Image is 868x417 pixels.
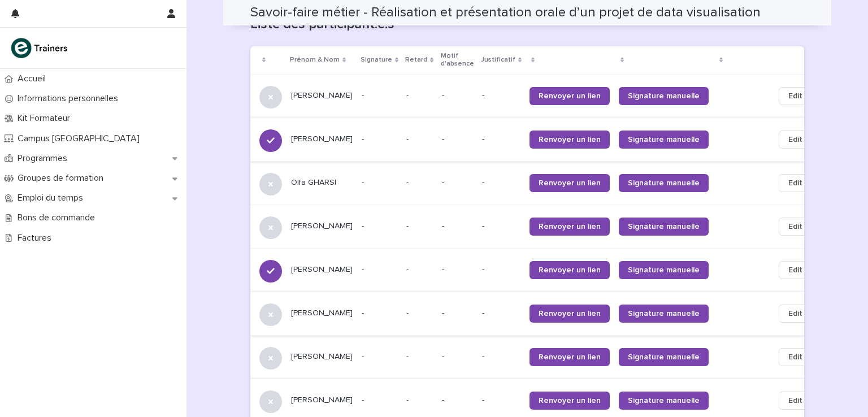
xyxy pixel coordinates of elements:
[788,264,802,276] span: Edit
[482,134,520,144] p: -
[362,396,397,405] p: -
[291,265,353,275] p: [PERSON_NAME]
[406,350,411,362] p: -
[530,174,610,192] a: Renvoyer un lien
[788,90,802,102] span: Edit
[13,173,112,184] p: Groupes de formation
[539,353,601,361] span: Renvoyer un lien
[405,54,427,66] p: Retard
[530,131,610,149] a: Renvoyer un lien
[291,309,353,318] p: [PERSON_NAME]
[482,91,520,101] p: -
[539,310,601,318] span: Renvoyer un lien
[291,352,353,362] p: [PERSON_NAME]
[779,218,812,236] button: Edit
[628,310,700,318] span: Signature manuelle
[291,91,353,101] p: [PERSON_NAME]
[13,193,92,203] p: Emploi du temps
[628,397,700,405] span: Signature manuelle
[406,393,411,405] p: -
[291,134,353,144] p: [PERSON_NAME]
[619,218,709,236] a: Signature manuelle
[779,87,812,105] button: Edit
[250,292,830,335] tr: [PERSON_NAME]--- --Renvoyer un lienSignature manuelleEdit
[13,133,149,144] p: Campus [GEOGRAPHIC_DATA]
[442,265,473,275] p: -
[779,305,812,323] button: Edit
[13,153,76,164] p: Programmes
[13,212,104,223] p: Bons de commande
[788,221,802,232] span: Edit
[619,174,709,192] a: Signature manuelle
[291,396,353,405] p: [PERSON_NAME]
[362,352,397,362] p: -
[628,179,700,187] span: Signature manuelle
[628,92,700,100] span: Signature manuelle
[788,308,802,319] span: Edit
[250,335,830,379] tr: [PERSON_NAME]--- --Renvoyer un lienSignature manuelleEdit
[362,309,397,318] p: -
[442,221,473,231] p: -
[619,131,709,149] a: Signature manuelle
[291,178,353,188] p: Olfa GHARSI
[619,392,709,410] a: Signature manuelle
[250,205,830,248] tr: [PERSON_NAME]--- --Renvoyer un lienSignature manuelleEdit
[362,221,397,231] p: -
[250,118,830,161] tr: [PERSON_NAME]--- --Renvoyer un lienSignature manuelleEdit
[442,178,473,188] p: -
[442,91,473,101] p: -
[628,136,700,144] span: Signature manuelle
[13,113,79,124] p: Kit Formateur
[442,396,473,405] p: -
[779,174,812,192] button: Edit
[482,352,520,362] p: -
[530,305,610,323] a: Renvoyer un lien
[530,392,610,410] a: Renvoyer un lien
[406,219,411,231] p: -
[362,134,397,144] p: -
[13,73,55,84] p: Accueil
[788,395,802,406] span: Edit
[9,37,71,59] img: K0CqGN7SDeD6s4JG8KQk
[442,352,473,362] p: -
[779,261,812,279] button: Edit
[482,309,520,318] p: -
[779,392,812,410] button: Edit
[530,218,610,236] a: Renvoyer un lien
[628,266,700,274] span: Signature manuelle
[482,221,520,231] p: -
[361,54,392,66] p: Signature
[362,178,397,188] p: -
[539,266,601,274] span: Renvoyer un lien
[779,131,812,149] button: Edit
[482,265,520,275] p: -
[362,91,397,101] p: -
[13,93,127,104] p: Informations personnelles
[619,87,709,105] a: Signature manuelle
[539,92,601,100] span: Renvoyer un lien
[628,353,700,361] span: Signature manuelle
[406,263,411,275] p: -
[539,397,601,405] span: Renvoyer un lien
[362,265,397,275] p: -
[530,87,610,105] a: Renvoyer un lien
[406,306,411,318] p: -
[481,54,515,66] p: Justificatif
[619,261,709,279] a: Signature manuelle
[788,351,802,363] span: Edit
[13,233,60,244] p: Factures
[530,261,610,279] a: Renvoyer un lien
[539,179,601,187] span: Renvoyer un lien
[250,161,830,205] tr: Olfa GHARSI--- --Renvoyer un lienSignature manuelleEdit
[290,54,340,66] p: Prénom & Nom
[788,134,802,145] span: Edit
[442,309,473,318] p: -
[779,348,812,366] button: Edit
[406,132,411,144] p: -
[530,348,610,366] a: Renvoyer un lien
[406,89,411,101] p: -
[406,176,411,188] p: -
[250,5,761,21] h2: Savoir-faire métier - Réalisation et présentation orale d’un projet de data visualisation
[250,74,830,118] tr: [PERSON_NAME]--- --Renvoyer un lienSignature manuelleEdit
[291,221,353,231] p: [PERSON_NAME]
